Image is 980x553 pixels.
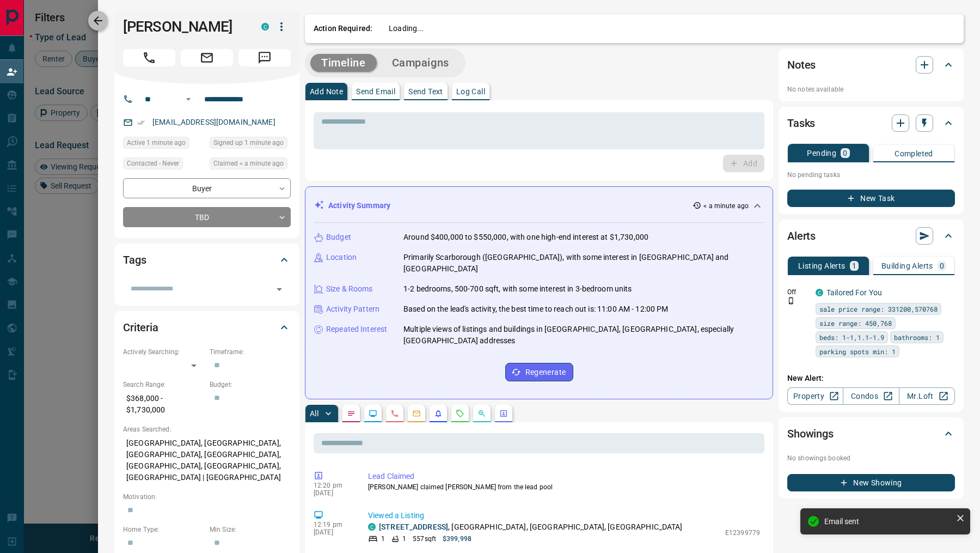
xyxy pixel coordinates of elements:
p: 1 [381,534,385,544]
div: Email sent [824,517,952,526]
p: 557 sqft [413,534,436,544]
h2: Showings [787,425,834,442]
p: Lead Claimed [368,471,760,482]
p: New Alert: [787,373,955,384]
p: [PERSON_NAME] claimed [PERSON_NAME] from the lead pool [368,482,760,492]
p: , [GEOGRAPHIC_DATA], [GEOGRAPHIC_DATA], [GEOGRAPHIC_DATA] [379,521,683,533]
p: Pending [807,149,836,157]
p: Activity Pattern [326,303,379,315]
p: E12399779 [725,528,760,538]
svg: Notes [347,409,356,418]
svg: Opportunities [477,409,486,418]
div: Tags [123,247,291,273]
button: Open [272,282,287,297]
p: Send Email [356,88,395,95]
svg: Agent Actions [499,409,508,418]
h2: Notes [787,56,816,74]
p: No notes available [787,84,955,94]
svg: Calls [390,409,399,418]
p: 0 [843,149,847,157]
p: Building Alerts [881,262,933,270]
span: Claimed < a minute ago [213,158,284,169]
a: Condos [843,387,899,405]
p: Search Range: [123,380,204,390]
button: Timeline [310,54,377,72]
span: size range: 450,768 [819,318,892,329]
span: Email [181,49,233,66]
p: Areas Searched: [123,424,291,434]
svg: Emails [412,409,421,418]
h2: Tags [123,251,146,269]
p: Budget [326,232,351,243]
p: Completed [895,150,933,157]
div: condos.ca [261,23,269,31]
p: All [310,410,318,417]
p: Home Type: [123,525,204,534]
p: Min Size: [210,525,291,534]
div: Buyer [123,178,291,198]
p: Send Text [408,88,443,95]
svg: Lead Browsing Activity [369,409,377,418]
p: 1 [852,262,856,270]
span: Contacted - Never [127,158,179,169]
p: Repeated Interest [326,324,387,335]
p: < a minute ago [703,201,749,211]
p: Log Call [456,88,485,95]
span: sale price range: 331200,570768 [819,303,938,314]
p: Based on the lead's activity, the best time to reach out is: 11:00 AM - 12:00 PM [403,303,669,315]
button: Regenerate [505,363,573,381]
span: Call [123,49,175,66]
div: condos.ca [816,289,823,296]
p: 1 [402,534,406,544]
div: Activity Summary< a minute ago [314,196,764,216]
div: TBD [123,207,291,227]
svg: Email Verified [137,119,145,126]
p: [DATE] [314,528,352,536]
p: Location [326,252,357,263]
p: Multiple views of listings and buildings in [GEOGRAPHIC_DATA], [GEOGRAPHIC_DATA], especially [GEO... [403,324,764,347]
p: No showings booked [787,453,955,463]
p: Motivation: [123,492,291,502]
a: Tailored For You [826,288,882,297]
p: Activity Summary [328,200,390,211]
p: Listing Alerts [798,262,846,270]
div: Alerts [787,223,955,249]
p: 0 [940,262,944,270]
p: $368,000 - $1,730,000 [123,390,204,419]
div: Wed Oct 15 2025 [210,137,291,152]
p: Size & Rooms [326,283,373,295]
span: Active 1 minute ago [127,137,186,148]
p: Around $400,000 to $550,000, with one high-end interest at $1,730,000 [403,232,648,243]
a: Mr.Loft [899,387,955,405]
div: Wed Oct 15 2025 [123,137,204,152]
div: Tasks [787,110,955,136]
a: [EMAIL_ADDRESS][DOMAIN_NAME] [152,118,275,126]
button: Campaigns [381,54,460,72]
span: bathrooms: 1 [894,332,940,343]
div: Showings [787,421,955,447]
button: New Task [787,190,955,207]
p: Actively Searching: [123,347,204,357]
div: Notes [787,52,955,78]
p: Timeframe: [210,347,291,357]
svg: Requests [456,409,464,418]
p: $399,998 [443,534,471,544]
button: Open [182,93,195,106]
p: Loading... [389,23,955,34]
h2: Alerts [787,227,816,245]
span: beds: 1-1,1.1-1.9 [819,332,884,343]
span: parking spots min: 1 [819,346,896,357]
div: Wed Oct 15 2025 [210,157,291,173]
span: Message [238,49,291,66]
p: 1-2 bedrooms, 500-700 sqft, with some interest in 3-bedroom units [403,283,632,295]
p: 12:19 pm [314,521,352,528]
div: condos.ca [368,523,376,531]
p: No pending tasks [787,167,955,183]
p: Add Note [310,88,343,95]
a: Property [787,387,843,405]
a: [STREET_ADDRESS] [379,522,448,531]
p: 12:20 pm [314,482,352,489]
h1: [PERSON_NAME] [123,18,245,35]
span: Signed up 1 minute ago [213,137,284,148]
p: Primarily Scarborough ([GEOGRAPHIC_DATA]), with some interest in [GEOGRAPHIC_DATA] and [GEOGRAPHI... [403,252,764,275]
